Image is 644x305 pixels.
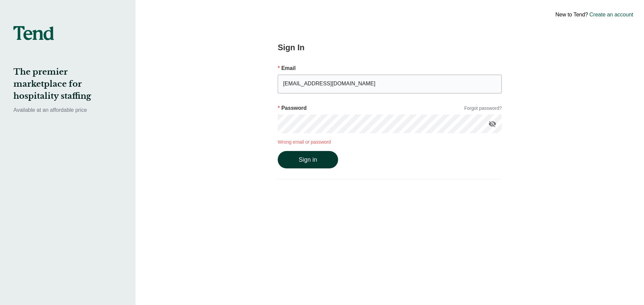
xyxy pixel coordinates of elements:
p: Wrong email or password [278,139,502,146]
h2: The premier marketplace for hospitality staffing [13,66,122,102]
img: tend-logo [13,26,54,40]
p: Available at an affordable price [13,106,122,114]
a: Forgot password? [464,105,502,112]
button: Sign in [278,151,338,168]
a: Create an account [589,11,633,19]
i: visibility_off [488,120,496,128]
h2: Sign In [278,42,502,54]
p: Email [278,64,502,72]
p: Password [278,104,307,112]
